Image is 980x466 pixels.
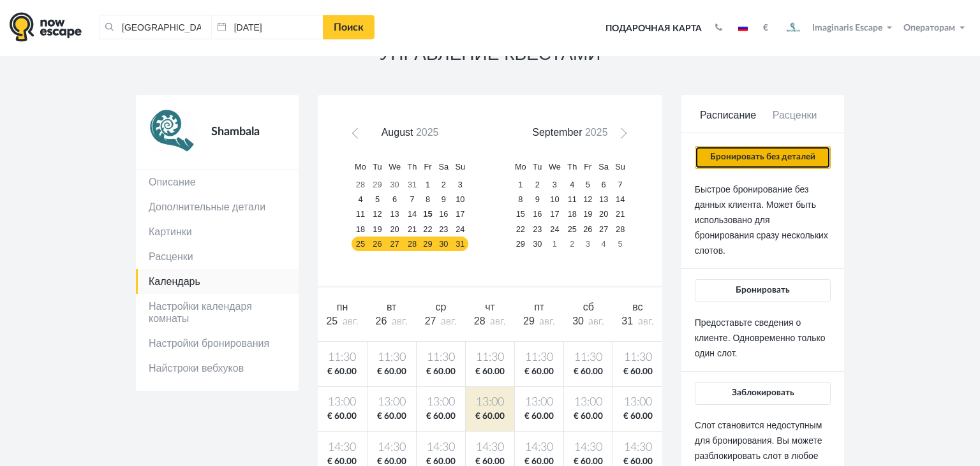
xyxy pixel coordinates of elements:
span: Thursday [567,162,577,171]
span: € 60.00 [567,411,610,423]
span: Sunday [615,162,625,171]
p: Предоставьте сведения о клиенте. Одновременно только один слот. [695,315,831,361]
span: € 60.00 [616,366,660,378]
a: 21 [404,222,420,237]
a: 15 [512,207,530,222]
a: 21 [612,207,628,222]
span: авг. [638,316,654,326]
span: Imaginaris Escape [812,21,882,33]
span: Tuesday [373,162,382,171]
a: 11 [564,193,580,207]
span: 27 [425,316,436,326]
a: 24 [452,222,468,237]
a: 7 [404,193,420,207]
a: Next [612,127,630,145]
span: 14:30 [370,440,413,456]
a: 30 [530,237,546,251]
a: 7 [612,178,628,193]
span: 31 [621,316,633,326]
span: € 60.00 [616,411,660,423]
input: Город или название квеста [99,15,211,40]
span: авг. [343,316,359,326]
a: 6 [385,193,405,207]
span: пт [534,302,544,312]
span: Заблокировать [732,388,794,397]
span: 14:30 [616,440,660,456]
span: 11:30 [320,350,364,366]
span: 11:30 [468,350,512,366]
a: Картинки [136,219,299,244]
p: Быстрое бронирование без данных клиента. Может быть использовано для бронирования сразу нескольки... [695,182,831,258]
a: Расценки [761,108,828,133]
a: 14 [612,193,628,207]
span: 2025 [585,127,608,138]
a: 3 [452,178,468,193]
span: Friday [584,162,591,171]
span: 14:30 [320,440,364,456]
a: 28 [612,222,628,237]
a: 3 [546,178,565,193]
span: € 60.00 [370,411,413,423]
span: € 60.00 [320,366,364,378]
span: 11:30 [616,350,660,366]
span: авг. [539,316,555,326]
span: 26 [376,316,387,326]
a: 18 [352,222,369,237]
a: 24 [546,222,565,237]
a: 2 [530,178,546,193]
a: 12 [369,207,385,222]
span: авг. [588,316,604,326]
span: 14:30 [419,440,463,456]
a: 10 [452,193,468,207]
span: Tuesday [533,162,542,171]
a: 20 [595,207,612,222]
span: September [532,127,582,138]
a: 6 [595,178,612,193]
span: € 60.00 [320,411,364,423]
a: 4 [352,193,369,207]
span: 14:30 [517,440,561,456]
span: € 60.00 [567,366,610,378]
a: 4 [595,237,612,251]
a: 22 [512,222,530,237]
a: 28 [352,178,369,193]
a: 18 [564,207,580,222]
a: 2 [564,237,580,251]
button: € [757,22,775,34]
a: 16 [435,207,452,222]
a: 27 [385,237,405,251]
span: 28 [474,316,486,326]
a: Дополнительные детали [136,194,299,219]
span: 13:00 [616,395,660,411]
a: 1 [546,237,565,251]
span: 13:00 [320,395,364,411]
a: 23 [435,222,452,237]
span: авг. [392,316,408,326]
span: Monday [515,162,526,171]
a: 25 [352,237,369,251]
span: ср [435,302,446,312]
span: 14:30 [468,440,512,456]
a: 23 [530,222,546,237]
span: 11:30 [517,350,561,366]
button: Заблокировать [695,382,831,405]
a: 10 [546,193,565,207]
a: 19 [580,207,595,222]
a: 13 [595,193,612,207]
span: 2025 [416,127,439,138]
a: Настройки бронирования [136,331,299,356]
a: 29 [512,237,530,251]
a: 14 [404,207,420,222]
a: 17 [546,207,565,222]
a: 4 [564,178,580,193]
span: Sunday [456,162,466,171]
a: 20 [385,222,405,237]
span: сб [583,302,594,312]
a: 19 [369,222,385,237]
span: 25 [326,316,338,326]
span: 13:00 [517,395,561,411]
a: Найстроки вебхуков [136,356,299,381]
span: € 60.00 [517,411,561,423]
span: Next [616,131,627,141]
img: logo [10,12,82,42]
